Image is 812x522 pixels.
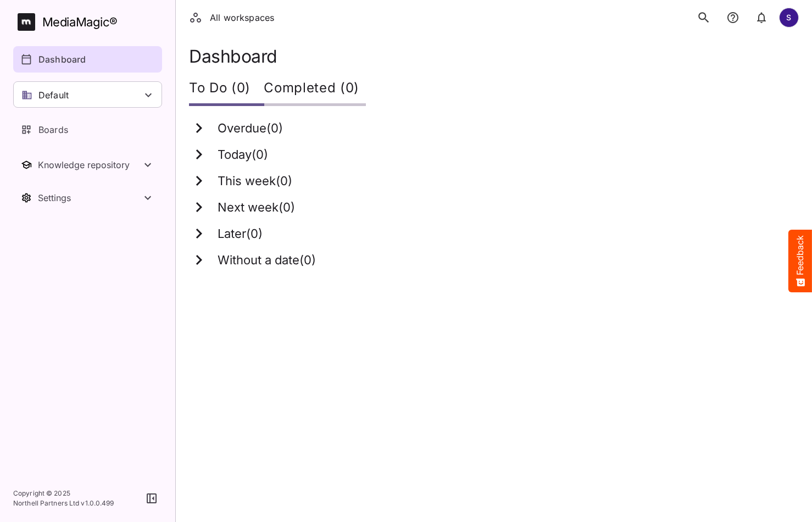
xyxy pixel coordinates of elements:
[750,6,772,29] button: notifications
[218,227,263,241] h3: Later ( 0 )
[13,152,162,178] button: Toggle Knowledge repository
[38,192,141,203] div: Settings
[264,73,366,106] div: Completed (0)
[218,201,295,215] h3: Next week ( 0 )
[38,159,141,170] div: Knowledge repository
[42,13,118,31] div: MediaMagic ®
[13,46,162,73] a: Dashboard
[779,8,799,27] div: S
[13,185,162,211] button: Toggle Settings
[788,230,812,292] button: Feedback
[13,498,114,508] p: Northell Partners Ltd v 1.0.0.499
[189,46,799,66] h1: Dashboard
[218,253,316,268] h3: Without a date ( 0 )
[218,121,283,136] h3: Overdue ( 0 )
[38,123,68,136] p: Boards
[218,174,292,188] h3: This week ( 0 )
[13,185,162,211] nav: Settings
[38,53,86,66] p: Dashboard
[18,13,162,31] a: MediaMagic®
[722,6,744,29] button: notifications
[38,88,69,102] p: Default
[189,73,264,106] div: To Do (0)
[13,488,114,498] p: Copyright © 2025
[13,116,162,143] a: Boards
[218,148,268,162] h3: Today ( 0 )
[692,6,715,29] button: search
[13,152,162,178] nav: Knowledge repository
